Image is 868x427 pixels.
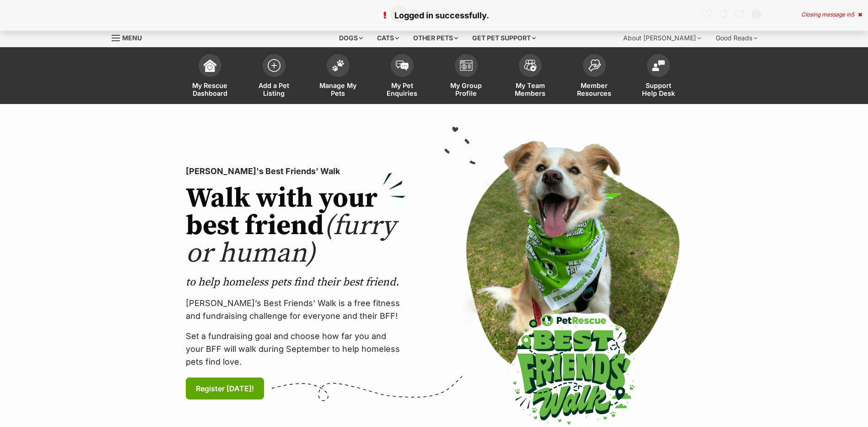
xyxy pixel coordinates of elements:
div: Cats [371,29,405,47]
a: Support Help Desk [626,49,690,104]
p: [PERSON_NAME]'s Best Friends' Walk [186,165,405,178]
div: Get pet support [466,29,542,47]
div: About [PERSON_NAME] [617,29,707,47]
span: My Rescue Dashboard [189,82,231,97]
a: Menu [112,29,148,45]
a: My Rescue Dashboard [178,49,242,104]
img: help-desk-icon-fdf02630f3aa405de69fd3d07c3f3aa587a6932b1a1747fa1d2bba05be0121f9.svg [652,60,665,71]
span: My Pet Enquiries [382,82,423,97]
a: Add a Pet Listing [242,49,306,104]
span: Manage My Pets [318,82,359,97]
span: Member Resources [574,82,615,97]
img: manage-my-pets-icon-02211641906a0b7f246fdf0571729dbe1e7629f14944591b6c1af311fb30b64b.svg [332,60,345,71]
div: Dogs [333,29,369,47]
div: Other pets [407,29,464,47]
span: My Team Members [510,82,551,97]
span: Menu [122,34,142,42]
span: (furry or human) [186,209,396,271]
h2: Walk with your best friend [186,185,405,268]
a: Member Resources [562,49,626,104]
span: My Group Profile [446,82,487,97]
a: My Team Members [498,49,562,104]
img: add-pet-listing-icon-0afa8454b4691262ce3f59096e99ab1cd57d4a30225e0717b998d2c9b9846f56.svg [268,59,280,72]
span: Register [DATE]! [196,383,254,394]
img: dashboard-icon-eb2f2d2d3e046f16d808141f083e7271f6b2e854fb5c12c21221c1fb7104beca.svg [204,59,216,72]
div: Good Reads [709,29,764,47]
a: My Pet Enquiries [370,49,434,104]
span: Support Help Desk [638,82,679,97]
img: group-profile-icon-3fa3cf56718a62981997c0bc7e787c4b2cf8bcc04b72c1350f741eb67cf2f40e.svg [460,60,473,71]
span: Add a Pet Listing [253,82,295,97]
img: member-resources-icon-8e73f808a243e03378d46382f2149f9095a855e16c252ad45f914b54edf8863c.svg [588,59,601,71]
a: Manage My Pets [306,49,370,104]
a: My Group Profile [434,49,498,104]
a: Register [DATE]! [186,378,264,400]
img: team-members-icon-5396bd8760b3fe7c0b43da4ab00e1e3bb1a5d9ba89233759b79545d2d3fc5d0d.svg [524,60,537,71]
p: Set a fundraising goal and choose how far you and your BFF will walk during September to help hom... [186,330,405,368]
img: pet-enquiries-icon-7e3ad2cf08bfb03b45e93fb7055b45f3efa6380592205ae92323e6603595dc1f.svg [396,60,409,71]
p: to help homeless pets find their best friend. [186,275,405,290]
p: [PERSON_NAME]’s Best Friends' Walk is a free fitness and fundraising challenge for everyone and t... [186,297,405,323]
